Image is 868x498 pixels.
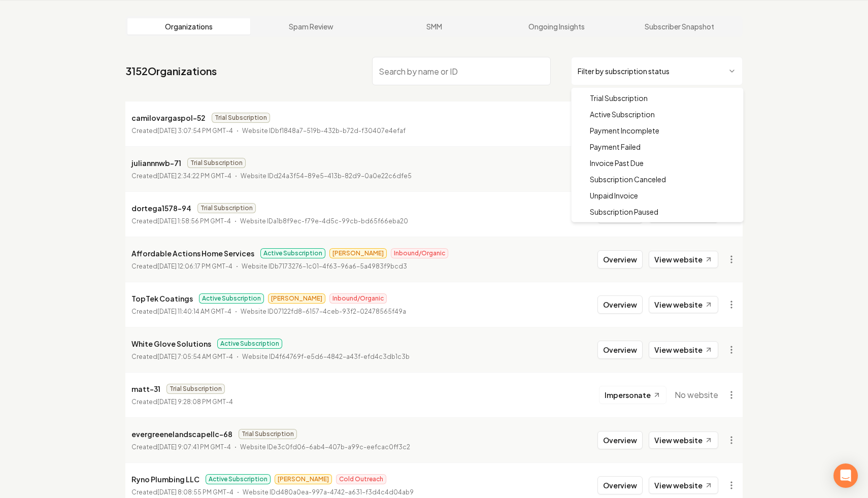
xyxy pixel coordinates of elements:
span: Subscription Paused [590,207,658,217]
span: Invoice Past Due [590,158,644,168]
span: Payment Failed [590,142,641,152]
span: Subscription Canceled [590,174,666,184]
span: Payment Incomplete [590,125,659,136]
span: Unpaid Invoice [590,190,638,201]
span: Trial Subscription [590,93,648,103]
span: Active Subscription [590,109,655,119]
